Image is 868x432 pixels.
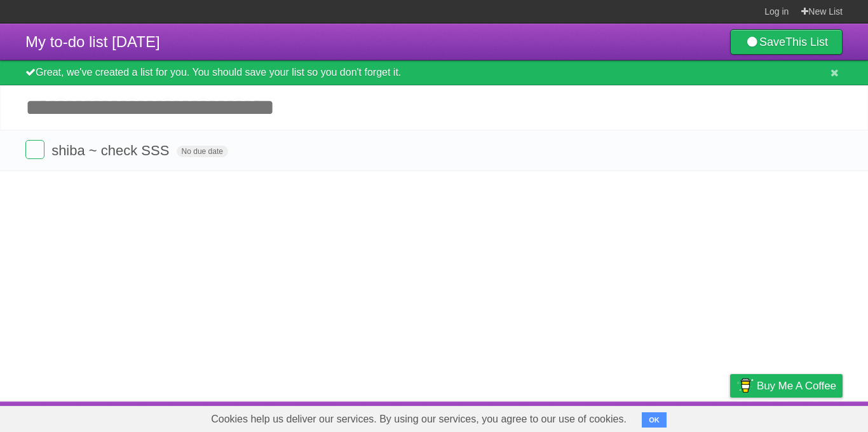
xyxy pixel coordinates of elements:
span: Buy me a coffee [757,375,836,397]
a: About [561,405,588,429]
span: No due date [177,146,228,157]
span: shiba ~ check SSS [51,143,172,158]
a: Buy me a coffee [730,374,843,398]
b: This List [785,36,828,48]
span: Cookies help us deliver our services. By using our services, you agree to our use of cookies. [198,407,639,432]
img: Buy me a coffee [736,375,754,396]
button: OK [642,412,667,428]
a: Privacy [714,405,747,429]
a: SaveThis List [730,29,843,55]
a: Terms [670,405,698,429]
a: Suggest a feature [763,405,843,429]
label: Done [25,140,44,159]
a: Developers [603,405,654,429]
span: My to-do list [DATE] [25,33,160,50]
